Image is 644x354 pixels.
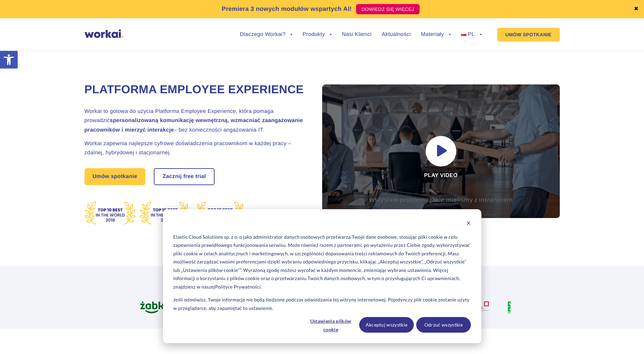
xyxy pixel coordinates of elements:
a: Produkty [302,32,332,37]
div: Cookie banner [163,209,481,343]
a: Materiały [421,32,451,37]
a: Aktualności [382,32,410,37]
button: Akceptuj wszystkie [359,317,414,333]
button: Dismiss cookie banner [466,220,471,228]
a: Polityce Prywatności. [215,283,262,291]
a: DOWIEDZ SIĘ WIĘCEJ [356,4,420,14]
h2: Workai to gotowa do użycia Platforma Employee Experience, która pomaga prowadzić – bez koniecznoś... [85,107,305,135]
a: Nasi Klienci [342,32,371,37]
a: Umów spotkanie [85,168,146,185]
a: Dlaczego Workai? [240,32,293,37]
button: Ustawienia plików cookie [305,317,357,333]
a: ✖ [634,6,639,12]
p: Elastic Cloud Solutions sp. z o. o jako administrator danych osobowych przetwarza Twoje dane osob... [173,233,471,291]
h1: Platforma Employee Experience [85,82,305,98]
div: Play video [322,84,560,218]
h2: Już ponad 100 innowacyjnych korporacji zaufało Workai [134,281,511,289]
a: UMÓW SPOTKANIE [497,28,560,41]
p: Premiera 3 nowych modułów wspartych AI! [222,4,352,14]
strong: spersonalizowaną komunikację wewnętrzną, wzmacniać zaangażowanie pracowników i mierzyć interakcje [85,118,303,133]
a: Zacznij free trial [154,169,214,184]
button: Odrzuć wszystkie [416,317,471,333]
p: Jeśli odmówisz, Twoje informacje nie będą śledzone podczas odwiedzania tej witryny internetowej. ... [173,296,471,312]
span: PL [468,32,475,37]
h2: Workai zapewnia najlepsze cyfrowe doświadczenia pracownikom w każdej pracy – zdalnej, hybrydowej ... [85,139,305,157]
